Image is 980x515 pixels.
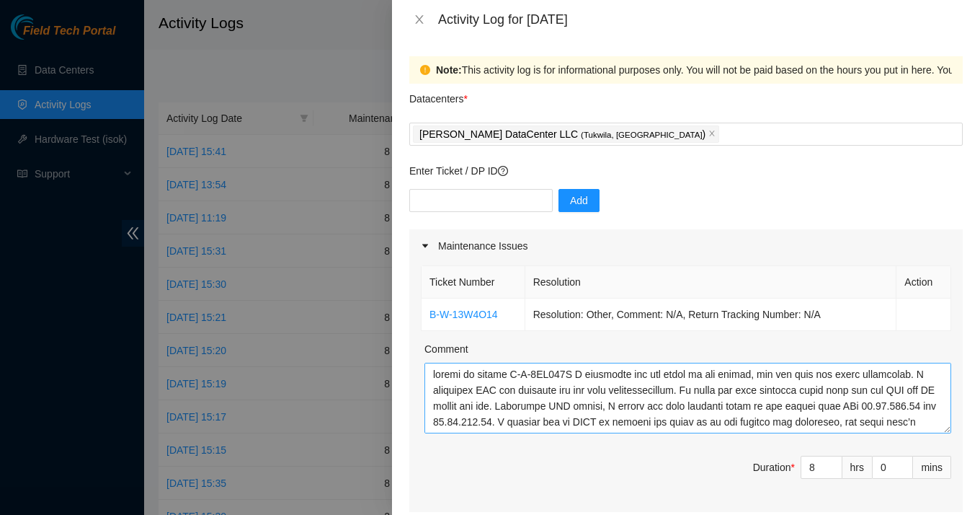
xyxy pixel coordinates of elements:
div: Activity Log for [DATE] [438,12,963,27]
button: Close [409,13,429,27]
td: Resolution: Other, Comment: N/A, Return Tracking Number: N/A [525,299,897,331]
div: Duration [753,459,795,475]
textarea: Comment [424,363,951,433]
div: mins [913,456,951,479]
span: exclamation-circle [420,65,430,75]
span: caret-right [421,242,429,250]
span: close [708,130,716,138]
span: close [414,14,425,25]
span: ( Tukwila, [GEOGRAPHIC_DATA] [581,131,703,139]
p: Datacenters [409,84,468,107]
p: Enter Ticket / DP ID [409,163,963,179]
div: hrs [842,456,873,479]
p: [PERSON_NAME] DataCenter LLC ) [419,126,705,143]
strong: Note: [436,62,462,78]
th: Resolution [525,266,897,299]
div: Maintenance Issues [409,229,963,263]
button: Add [558,189,600,212]
span: question-circle [498,166,508,176]
th: Ticket Number [422,266,525,299]
a: B-W-13W4O14 [429,309,498,320]
span: Add [570,193,588,208]
th: Action [896,266,951,299]
label: Comment [424,341,468,357]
